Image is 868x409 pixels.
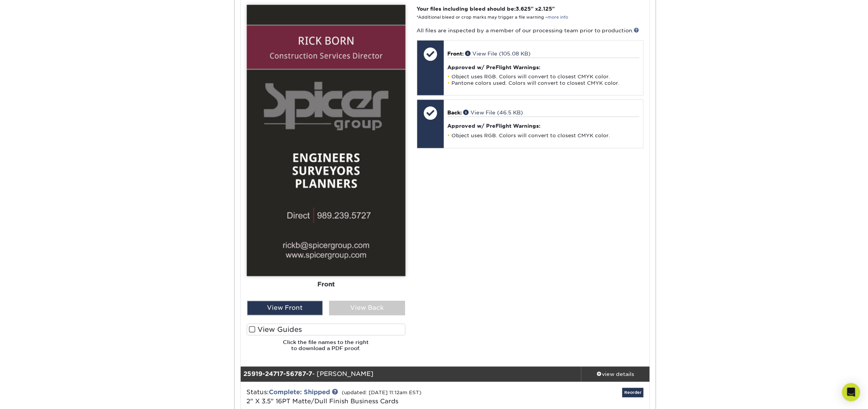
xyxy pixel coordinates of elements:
[241,367,582,382] div: - [PERSON_NAME]
[516,6,531,12] span: 3.625
[417,27,644,34] p: All files are inspected by a member of our processing team prior to production.
[448,80,639,86] li: Pantone colors used. Colors will convert to closest CMYK color.
[269,389,330,396] a: Complete: Shipped
[247,301,323,315] div: View Front
[842,383,860,401] div: Open Intercom Messenger
[241,388,513,406] div: Status:
[247,339,406,358] h6: Click the file names to the right to download a PDF proof.
[448,64,639,70] h4: Approved w/ PreFlight Warnings:
[622,388,644,398] a: Reorder
[448,123,639,129] h4: Approved w/ PreFlight Warnings:
[244,371,312,378] strong: 25919-24717-56787-7
[466,51,531,57] a: View File (105.08 KB)
[448,133,639,139] li: Object uses RGB. Colors will convert to closest CMYK color.
[581,367,650,382] a: view details
[448,51,464,57] span: Front:
[581,371,650,378] div: view details
[417,6,555,12] strong: Your files including bleed should be: " x "
[464,110,523,116] a: View File (46.5 KB)
[247,277,406,293] div: Front
[247,398,399,405] a: 2" X 3.5" 16PT Matte/Dull Finish Business Cards
[329,301,405,315] div: View Back
[448,73,639,80] li: Object uses RGB. Colors will convert to closest CMYK color.
[417,15,568,20] small: *Additional bleed or crop marks may trigger a file warning –
[247,324,406,336] label: View Guides
[548,15,568,20] a: more info
[448,110,462,116] span: Back:
[342,390,422,396] small: (updated: [DATE] 11:12am EST)
[538,6,552,12] span: 2.125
